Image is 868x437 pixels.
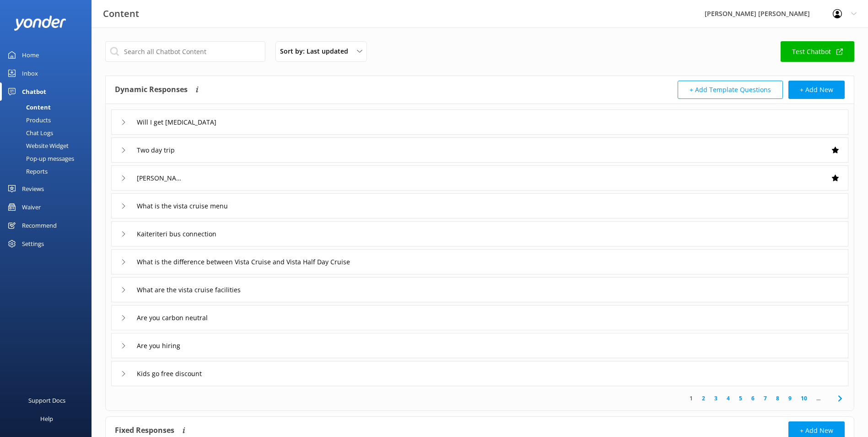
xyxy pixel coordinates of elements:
[697,394,710,403] a: 2
[796,394,812,403] a: 10
[5,114,51,126] div: Products
[5,152,74,165] div: Pop-up messages
[105,41,265,62] input: Search all Chatbot Content
[734,394,747,403] a: 5
[115,81,188,99] h4: Dynamic Responses
[710,394,722,403] a: 3
[771,394,784,403] a: 8
[40,410,53,428] div: Help
[5,126,92,139] a: Chat Logs
[22,235,44,253] div: Settings
[14,16,66,31] img: yonder-white-logo.png
[788,81,845,99] button: + Add New
[22,82,46,101] div: Chatbot
[5,139,92,152] a: Website Widget
[22,46,39,64] div: Home
[280,46,354,56] span: Sort by: Last updated
[812,394,825,403] span: ...
[5,101,51,114] div: Content
[759,394,771,403] a: 7
[5,165,48,178] div: Reports
[5,152,92,165] a: Pop-up messages
[5,126,53,139] div: Chat Logs
[5,101,92,114] a: Content
[103,6,139,21] h3: Content
[781,41,854,62] a: Test Chatbot
[22,216,57,235] div: Recommend
[22,198,41,216] div: Waiver
[722,394,734,403] a: 4
[22,180,44,198] div: Reviews
[5,165,92,178] a: Reports
[685,394,697,403] a: 1
[28,391,65,410] div: Support Docs
[784,394,796,403] a: 9
[22,64,38,82] div: Inbox
[5,114,92,126] a: Products
[747,394,759,403] a: 6
[678,81,783,99] button: + Add Template Questions
[5,139,69,152] div: Website Widget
